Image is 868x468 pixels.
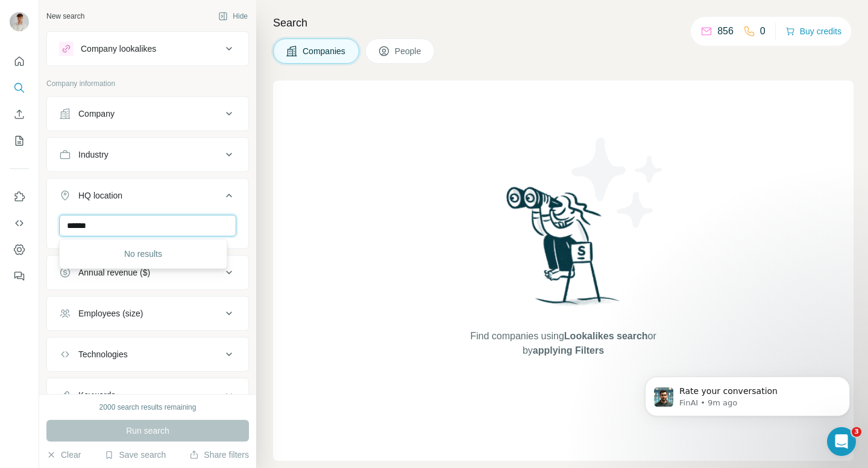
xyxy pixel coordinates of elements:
button: Clear [46,449,81,461]
button: Search [10,77,29,99]
p: 856 [717,24,734,38]
button: Annual revenue ($) [47,258,248,287]
button: Company lookalikes [47,34,248,63]
span: 3 [852,427,861,437]
div: 2000 search results remaining [99,402,197,413]
img: Avatar [10,12,29,31]
button: Keywords [47,381,248,410]
div: No results [62,242,224,266]
button: My lists [10,130,29,152]
div: Company [78,108,115,120]
button: Dashboard [10,239,29,260]
h4: Search [273,14,854,31]
div: Company lookalikes [81,43,156,55]
button: Quick start [10,51,29,72]
img: Surfe Illustration - Woman searching with binoculars [501,183,626,318]
iframe: Intercom notifications message [627,351,868,436]
p: Company information [46,78,249,89]
button: Feedback [10,265,29,287]
div: Annual revenue ($) [78,266,150,279]
button: Company [47,99,248,128]
iframe: Intercom live chat [827,427,856,456]
span: Companies [303,45,347,57]
button: Industry [47,140,248,169]
button: Enrich CSV [10,103,29,125]
span: Find companies using or by [467,329,659,358]
span: Lookalikes search [564,331,648,341]
div: Technologies [78,348,128,360]
img: Surfe Illustration - Stars [564,129,672,237]
button: Use Surfe on LinkedIn [10,186,29,208]
div: Keywords [78,389,115,401]
button: Share filters [189,449,249,461]
div: New search [46,11,84,22]
span: applying Filters [533,345,604,356]
p: 0 [760,24,766,38]
div: Employees (size) [78,307,143,319]
button: Employees (size) [47,299,248,328]
button: Buy credits [785,23,841,40]
div: Industry [78,149,108,161]
div: HQ location [78,189,122,202]
button: Save search [104,449,166,461]
button: HQ location [47,181,248,215]
span: People [395,45,423,57]
button: Hide [210,7,256,25]
button: Use Surfe API [10,212,29,234]
button: Technologies [47,340,248,369]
